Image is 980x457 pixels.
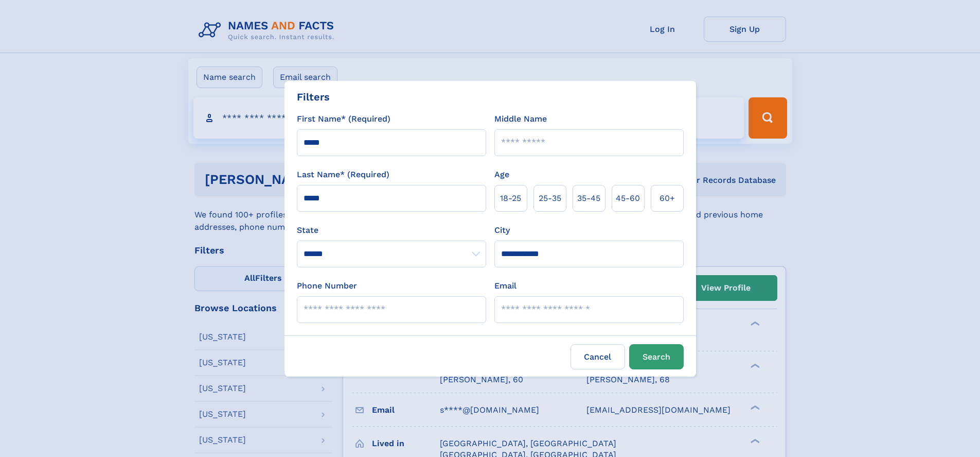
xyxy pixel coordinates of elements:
[500,192,521,205] span: 18‑25
[571,344,625,369] label: Cancel
[494,168,509,181] label: Age
[577,192,600,205] span: 35‑45
[494,224,510,236] label: City
[297,168,389,181] label: Last Name* (Required)
[629,344,684,369] button: Search
[494,113,547,125] label: Middle Name
[297,280,357,292] label: Phone Number
[539,192,561,205] span: 25‑35
[616,192,640,205] span: 45‑60
[660,192,675,205] span: 60+
[494,280,516,292] label: Email
[297,113,390,125] label: First Name* (Required)
[297,89,330,105] div: Filters
[297,224,486,236] label: State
